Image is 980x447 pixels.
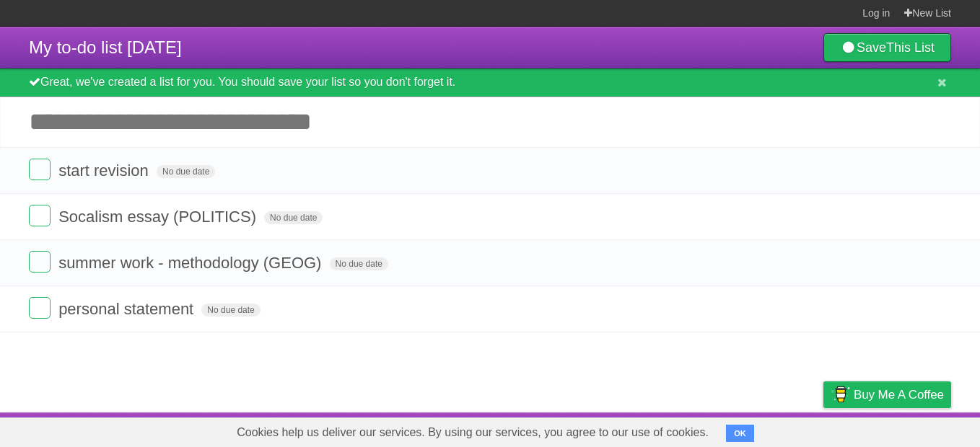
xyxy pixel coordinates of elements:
[29,251,51,273] label: Done
[726,425,754,442] button: OK
[805,416,842,443] a: Privacy
[886,40,935,55] b: This List
[823,33,951,62] a: SaveThis List
[831,382,850,407] img: Buy me a coffee
[58,161,152,180] span: start revision
[58,208,260,226] span: Socalism essay (POLITICS)
[58,254,325,272] span: summer work - methodology (GEOG)
[29,205,51,226] label: Done
[756,416,787,443] a: Terms
[679,416,738,443] a: Developers
[58,300,197,318] span: personal statement
[631,416,662,443] a: About
[201,304,260,317] span: No due date
[823,381,951,408] a: Buy me a coffee
[854,382,944,407] span: Buy me a coffee
[860,416,951,443] a: Suggest a feature
[330,257,388,270] span: No due date
[264,211,323,224] span: No due date
[29,37,182,57] span: My to-do list [DATE]
[29,297,51,319] label: Done
[222,418,723,447] span: Cookies help us deliver our services. By using our services, you agree to our use of cookies.
[29,159,51,180] label: Done
[157,165,215,178] span: No due date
